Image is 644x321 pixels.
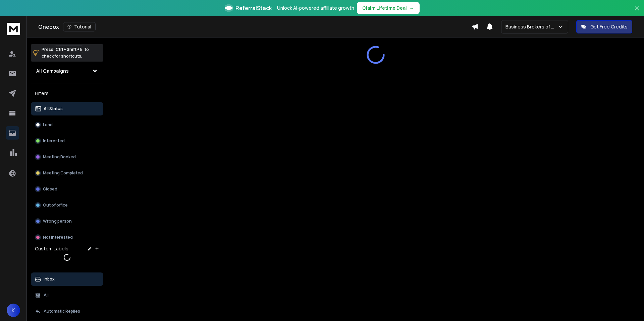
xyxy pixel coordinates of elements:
button: Meeting Completed [31,166,103,180]
button: All Campaigns [31,64,103,78]
button: Automatic Replies [31,305,103,318]
p: Out of office [43,203,68,208]
p: Press to check for shortcuts. [42,46,89,60]
div: Onebox [38,22,472,31]
p: All Status [44,106,63,111]
button: Closed [31,182,103,196]
button: Get Free Credits [576,20,632,33]
h3: Filters [31,89,103,98]
h3: Custom Labels [35,245,68,252]
button: All Status [31,102,103,115]
button: Out of office [31,198,103,212]
button: Claim Lifetime Deal→ [357,2,420,14]
p: All [44,293,49,298]
h1: All Campaigns [36,68,69,74]
span: Ctrl + Shift + k [55,46,83,53]
p: Closed [43,186,57,192]
button: All [31,289,103,302]
button: Interested [31,134,103,148]
button: Meeting Booked [31,150,103,164]
p: Lead [43,122,53,128]
button: Close banner [633,4,641,20]
p: Meeting Completed [43,170,83,176]
p: Inbox [44,276,55,282]
p: Meeting Booked [43,154,76,160]
p: Wrong person [43,219,72,224]
button: Not Interested [31,231,103,244]
p: Interested [43,138,65,144]
span: ReferralStack [235,4,272,12]
button: Inbox [31,272,103,286]
p: Business Brokers of AZ [505,23,557,30]
p: Get Free Credits [590,23,628,30]
p: Not Interested [43,235,73,240]
p: Unlock AI-powered affiliate growth [277,5,354,11]
button: K [7,304,20,317]
p: Automatic Replies [44,309,80,314]
button: Lead [31,118,103,132]
button: Tutorial [63,22,96,31]
span: → [410,5,414,11]
button: Wrong person [31,215,103,228]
